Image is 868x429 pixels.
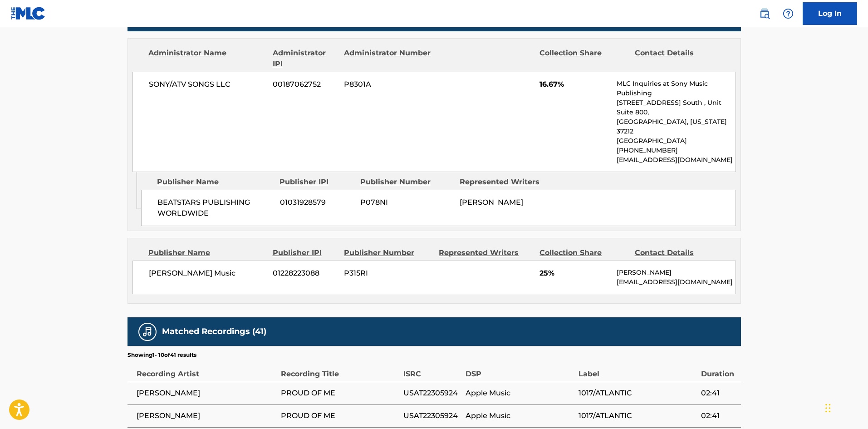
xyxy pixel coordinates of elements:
[579,410,696,421] span: 1017/ATLANTIC
[148,48,266,69] div: Administrator Name
[617,146,735,155] p: [PHONE_NUMBER]
[460,198,523,207] span: [PERSON_NAME]
[617,79,735,98] p: MLC Inquiries at Sony Music Publishing
[701,410,736,421] span: 02:41
[755,5,774,23] a: Public Search
[360,177,453,187] div: Publisher Number
[403,359,461,380] div: ISRC
[142,326,153,337] img: Matched Recordings
[539,268,610,279] span: 25%
[403,388,461,399] span: USAT22305924
[344,268,432,279] span: P315RI
[617,117,735,136] p: [GEOGRAPHIC_DATA], [US_STATE] 37212
[539,79,610,90] span: 16.67%
[281,359,399,380] div: Recording Title
[579,388,696,399] span: 1017/ATLANTIC
[617,98,735,117] p: [STREET_ADDRESS] South , Unit Suite 800,
[635,48,723,69] div: Contact Details
[149,79,266,90] span: SONY/ATV SONGS LLC
[149,268,266,279] span: [PERSON_NAME] Music
[273,79,337,90] span: 00187062752
[779,5,797,23] div: Help
[344,247,432,258] div: Publisher Number
[460,177,552,187] div: Represented Writers
[162,326,266,337] h5: Matched Recordings (41)
[466,388,574,399] span: Apple Music
[466,359,574,380] div: DSP
[759,8,770,19] img: search
[281,388,399,399] span: PROUD OF ME
[280,177,353,187] div: Publisher IPI
[617,277,735,287] p: [EMAIL_ADDRESS][DOMAIN_NAME]
[273,247,337,258] div: Publisher IPI
[137,388,276,399] span: [PERSON_NAME]
[803,2,857,25] a: Log In
[280,197,353,208] span: 01031928579
[11,7,46,20] img: MLC Logo
[157,177,273,187] div: Publisher Name
[617,268,735,277] p: [PERSON_NAME]
[360,197,453,208] span: P078NI
[466,410,574,421] span: Apple Music
[344,79,432,90] span: P8301A
[344,48,432,69] div: Administrator Number
[823,385,868,429] iframe: Chat Widget
[579,359,696,380] div: Label
[617,136,735,146] p: [GEOGRAPHIC_DATA]
[273,48,337,69] div: Administrator IPI
[635,247,723,258] div: Contact Details
[539,247,628,258] div: Collection Share
[701,359,736,380] div: Duration
[128,351,196,359] p: Showing 1 - 10 of 41 results
[157,197,273,219] span: BEATSTARS PUBLISHING WORLDWIDE
[281,410,399,421] span: PROUD OF ME
[701,388,736,399] span: 02:41
[137,410,276,421] span: [PERSON_NAME]
[403,410,461,421] span: USAT22305924
[273,268,337,279] span: 01228223088
[439,247,533,258] div: Represented Writers
[783,8,794,19] img: help
[617,155,735,165] p: [EMAIL_ADDRESS][DOMAIN_NAME]
[148,247,266,258] div: Publisher Name
[137,359,276,380] div: Recording Artist
[825,394,831,422] div: Drag
[539,48,628,69] div: Collection Share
